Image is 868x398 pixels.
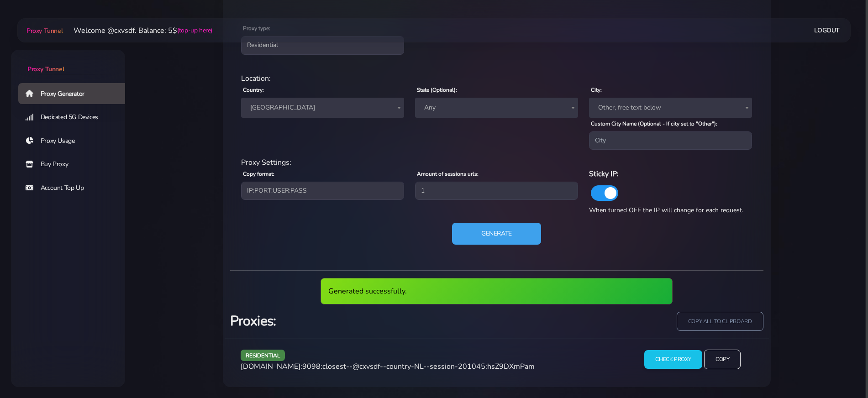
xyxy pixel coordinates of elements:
h6: Sticky IP: [589,168,752,180]
span: [DOMAIN_NAME]:9098:closest--@cxvsdf--country-NL--session-201045:hsZ9DXmPam [241,361,535,372]
a: Proxy Tunnel [25,23,63,38]
a: Buy Proxy [18,154,132,175]
span: Other, free text below [589,98,752,118]
input: Check Proxy [644,350,702,369]
span: Proxy Tunnel [27,65,64,73]
a: Proxy Generator [18,83,132,104]
label: Amount of sessions urls: [417,170,479,178]
span: residential [241,350,285,361]
input: copy all to clipboard [677,312,763,331]
span: Other, free text below [594,101,747,114]
span: When turned OFF the IP will change for each request. [589,206,743,215]
a: Logout [814,22,840,39]
input: Copy [704,350,741,369]
label: State (Optional): [417,86,457,94]
div: Location: [236,73,758,84]
span: Netherlands [247,101,399,114]
div: Proxy Settings: [236,157,758,168]
span: Any [421,101,573,114]
span: Proxy Tunnel [26,26,63,35]
h3: Proxies: [230,312,491,330]
a: Proxy Tunnel [11,50,125,74]
label: City: [591,86,602,94]
label: Country: [243,86,264,94]
a: Account Top Up [18,178,132,199]
a: Dedicated 5G Devices [18,107,132,128]
li: Welcome @cxvsdf. Balance: 5$ [63,25,212,36]
span: Netherlands [241,98,404,118]
iframe: Webchat Widget [733,249,857,387]
button: Generate [452,223,541,245]
a: (top-up here) [177,26,212,35]
label: Custom City Name (Optional - If city set to "Other"): [591,120,717,128]
span: Any [415,98,578,118]
div: Generated successfully. [321,278,673,304]
label: Copy format: [243,170,274,178]
input: City [589,131,752,150]
a: Proxy Usage [18,131,132,152]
